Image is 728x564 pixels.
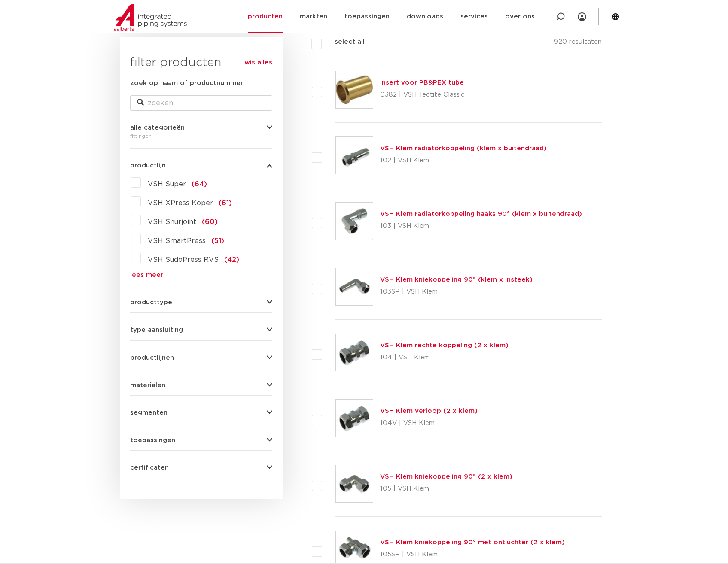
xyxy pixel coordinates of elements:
a: lees meer [130,272,272,278]
p: 102 | VSH Klem [380,154,547,167]
a: VSH Klem kniekoppeling 90° (klem x insteek) [380,276,533,283]
button: materialen [130,382,272,388]
p: 103 | VSH Klem [380,219,582,233]
p: 104V | VSH Klem [380,416,478,430]
img: Thumbnail for VSH Klem radiatorkoppeling (klem x buitendraad) [336,137,373,174]
span: type aansluiting [130,327,183,333]
span: producttype [130,299,172,306]
span: certificaten [130,464,169,471]
img: Thumbnail for Insert voor PB&PEX tube [336,71,373,108]
span: (64) [192,181,207,188]
a: VSH Klem verloop (2 x klem) [380,408,478,414]
button: type aansluiting [130,327,272,333]
a: VSH Klem radiatorkoppeling haaks 90° (klem x buitendraad) [380,211,582,217]
span: (61) [219,200,232,206]
p: 920 resultaten [554,37,602,50]
a: VSH Klem kniekoppeling 90° met ontluchter (2 x klem) [380,539,565,546]
img: Thumbnail for VSH Klem radiatorkoppeling haaks 90° (klem x buitendraad) [336,203,373,240]
input: zoeken [130,95,272,111]
p: 0382 | VSH Tectite Classic [380,88,465,102]
span: productlijn [130,162,166,169]
span: VSH SudoPress RVS [148,256,219,263]
span: alle categorieën [130,124,185,131]
img: Thumbnail for VSH Klem verloop (2 x klem) [336,400,373,437]
span: segmenten [130,409,168,416]
span: (60) [202,218,218,225]
img: Thumbnail for VSH Klem kniekoppeling 90° (2 x klem) [336,465,373,502]
button: productlijnen [130,355,272,361]
button: toepassingen [130,437,272,443]
span: (51) [211,237,224,244]
button: producttype [130,299,272,306]
a: VSH Klem rechte koppeling (2 x klem) [380,342,509,349]
span: toepassingen [130,437,175,443]
button: segmenten [130,409,272,416]
button: alle categorieën [130,124,272,131]
span: VSH Shurjoint [148,218,196,225]
a: Insert voor PB&PEX tube [380,79,464,86]
img: Thumbnail for VSH Klem kniekoppeling 90° (klem x insteek) [336,268,373,305]
span: productlijnen [130,355,174,361]
div: my IPS [578,7,586,26]
span: (42) [224,256,239,263]
a: VSH Klem radiatorkoppeling (klem x buitendraad) [380,145,547,152]
button: productlijn [130,162,272,169]
img: Thumbnail for VSH Klem rechte koppeling (2 x klem) [336,334,373,371]
label: select all [322,37,365,47]
h3: filter producten [130,54,272,71]
div: fittingen [130,131,272,141]
span: VSH Super [148,181,186,188]
label: zoek op naam of productnummer [130,78,243,88]
span: materialen [130,382,165,388]
a: wis alles [244,58,272,68]
a: VSH Klem kniekoppeling 90° (2 x klem) [380,473,512,480]
span: VSH XPress Koper [148,200,213,206]
span: VSH SmartPress [148,237,206,244]
p: 104 | VSH Klem [380,351,509,364]
p: 105SP | VSH Klem [380,548,565,561]
button: certificaten [130,464,272,471]
p: 105 | VSH Klem [380,482,512,496]
p: 103SP | VSH Klem [380,285,533,299]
